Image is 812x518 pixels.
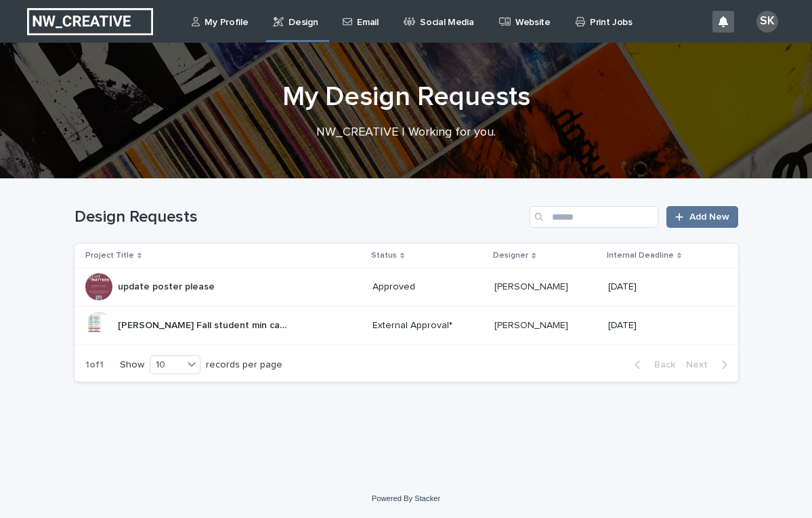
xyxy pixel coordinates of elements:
p: Approved [372,281,484,293]
tr: [PERSON_NAME] Fall student min calendar[PERSON_NAME] Fall student min calendar External Approval*... [74,306,738,345]
p: [PERSON_NAME] [494,279,571,293]
div: SK [756,11,778,33]
a: Add New [666,206,738,228]
p: Project Title [85,248,134,263]
p: Status [371,248,397,263]
p: [DATE] [608,281,716,293]
tr: update poster pleaseupdate poster please Approved[PERSON_NAME][PERSON_NAME] [DATE] [74,268,738,306]
input: Search [530,206,658,228]
p: Designer [493,248,528,263]
p: Internal Deadline [607,248,674,263]
p: Show [120,359,144,371]
img: EUIbKjtiSNGbmbK7PdmN [27,8,153,35]
p: [PERSON_NAME] Fall student min calendar [118,317,290,332]
p: External Approval* [372,320,484,332]
p: [DATE] [608,320,716,332]
p: update poster please [118,279,217,293]
p: NW_CREATIVE | Working for you. [135,125,677,140]
span: Back [646,360,675,370]
span: Next [686,360,716,370]
button: Back [624,359,681,371]
p: records per page [206,359,282,371]
button: Next [681,359,738,371]
h1: Design Requests [74,207,525,227]
h1: My Design Requests [74,81,738,113]
p: 1 of 1 [74,348,114,382]
a: Powered By Stacker [372,494,440,502]
p: [PERSON_NAME] [494,317,571,332]
span: Add New [689,212,729,222]
div: 10 [150,358,183,372]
